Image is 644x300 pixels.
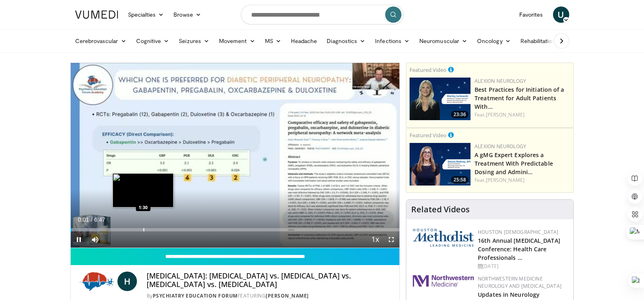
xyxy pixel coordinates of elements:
[514,6,548,23] a: Favorites
[475,143,526,150] a: Alexion Neurology
[478,263,567,270] div: [DATE]
[91,216,93,223] span: /
[117,272,137,291] a: H
[147,292,393,300] div: By FEATURING
[286,33,322,49] a: Headache
[370,33,414,49] a: Infections
[410,78,471,120] a: 23:36
[71,63,400,248] video-js: Video Player
[478,275,562,289] a: Northwestern Medicine Neurology and [MEDICAL_DATA]
[411,205,470,214] h4: Related Videos
[367,231,383,248] button: Playback Rate
[322,33,370,49] a: Diagnostics
[472,33,516,49] a: Oncology
[70,33,131,49] a: Cerebrovascular
[94,216,105,223] span: 6:47
[478,229,558,235] a: Houston [DEMOGRAPHIC_DATA]
[516,33,560,49] a: Rehabilitation
[451,111,468,118] span: 23:36
[153,292,238,299] a: Psychiatry Education Forum
[241,5,403,24] input: Search topics, interventions
[169,6,206,23] a: Browse
[71,228,400,231] div: Progress Bar
[475,111,570,119] div: Feat.
[78,216,89,223] span: 0:01
[486,111,525,118] a: [PERSON_NAME]
[131,33,174,49] a: Cognitive
[410,132,447,139] small: Featured Video
[147,272,393,289] h4: [MEDICAL_DATA]: [MEDICAL_DATA] vs. [MEDICAL_DATA] vs. [MEDICAL_DATA] vs. [MEDICAL_DATA]
[553,6,569,23] a: U
[174,33,214,49] a: Seizures
[413,275,474,287] img: 2a462fb6-9365-492a-ac79-3166a6f924d8.png.150x105_q85_autocrop_double_scale_upscale_version-0.2.jpg
[410,78,471,120] img: f0e261a4-3866-41fc-89a8-f2b6ccf33499.png.150x105_q85_crop-smart_upscale.png
[475,177,570,184] div: Feat.
[383,231,399,248] button: Fullscreen
[410,66,447,73] small: Featured Video
[410,143,471,186] img: 55ef5a72-a204-42b0-ba67-a2f597bcfd60.png.150x105_q85_crop-smart_upscale.png
[71,231,87,248] button: Pause
[475,78,526,84] a: Alexion Neurology
[77,272,114,291] img: Psychiatry Education Forum
[486,177,525,183] a: [PERSON_NAME]
[451,176,468,183] span: 25:58
[75,11,118,19] img: VuMedi Logo
[413,229,474,247] img: 5e4488cc-e109-4a4e-9fd9-73bb9237ee91.png.150x105_q85_autocrop_double_scale_upscale_version-0.2.png
[260,33,286,49] a: MS
[266,292,309,299] a: [PERSON_NAME]
[410,143,471,186] a: 25:58
[475,86,564,110] a: Best Practices for Initiation of a Treatment for Adult Patients With…
[113,173,173,207] img: image.jpeg
[478,237,560,261] a: 16th Annual [MEDICAL_DATA] Conference: Health Care Professionals …
[214,33,260,49] a: Movement
[475,151,553,176] a: A gMG Expert Explores a Treatment With Predictable Dosing and Admini…
[87,231,103,248] button: Mute
[123,6,169,23] a: Specialties
[414,33,472,49] a: Neuromuscular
